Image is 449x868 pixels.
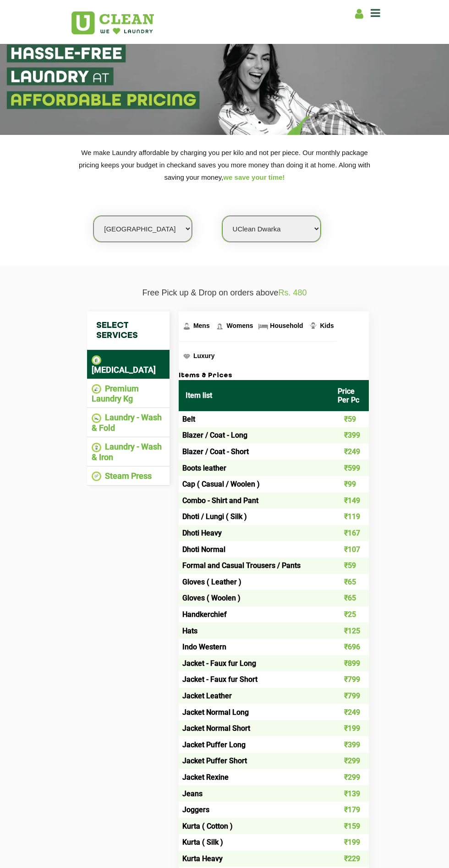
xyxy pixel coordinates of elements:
img: UClean Laundry and Dry Cleaning [71,11,154,34]
td: ₹299 [331,769,369,786]
span: Rs. 480 [279,288,307,297]
td: ₹399 [331,736,369,753]
td: Dhoti Heavy [179,525,331,541]
td: ₹167 [331,525,369,541]
th: Price Per Pc [331,380,369,411]
th: Item list [179,380,331,411]
td: ₹59 [331,557,369,574]
td: ₹65 [331,590,369,606]
td: Gloves ( Woolen ) [179,590,331,606]
td: Dhoti / Lungi ( Silk ) [179,509,331,525]
img: Womens [214,321,225,332]
td: ₹899 [331,655,369,672]
td: Indo Western [179,639,331,655]
td: Formal and Casual Trousers / Pants [179,557,331,574]
li: Laundry - Wash & Iron [92,442,165,462]
span: Kids [320,322,334,329]
span: Household [270,322,303,329]
td: ₹199 [331,720,369,737]
img: Mens [181,321,192,332]
td: ₹65 [331,574,369,590]
td: Jacket Normal Long [179,704,331,720]
p: Free Pick up & Drop on orders above [71,288,378,298]
span: we save your time! [223,173,285,181]
td: Joggers [179,802,331,818]
td: Jacket Leather [179,688,331,704]
td: Belt [179,411,331,428]
td: Jeans [179,785,331,802]
td: ₹399 [331,427,369,444]
img: Steam Press [92,472,101,481]
td: ₹249 [331,704,369,720]
img: Household [257,321,269,332]
td: Jacket Normal Short [179,720,331,737]
td: ₹119 [331,509,369,525]
h4: Select Services [87,311,170,350]
td: ₹229 [331,851,369,867]
td: ₹599 [331,460,369,476]
td: ₹159 [331,818,369,834]
span: Mens [193,322,210,329]
td: ₹99 [331,476,369,493]
img: Dry Cleaning [92,355,101,365]
li: Steam Press [92,471,165,482]
h3: Items & Prices [179,372,369,380]
td: ₹799 [331,688,369,704]
span: Luxury [193,352,215,359]
td: ₹149 [331,493,369,509]
td: ₹799 [331,671,369,688]
td: Blazer / Coat - Short [179,444,331,460]
td: Jacket Puffer Short [179,753,331,769]
li: [MEDICAL_DATA] [92,354,165,375]
td: Combo - Shirt and Pant [179,493,331,509]
td: ₹179 [331,802,369,818]
td: Hats [179,622,331,639]
img: Laundry - Wash & Iron [92,443,101,452]
td: Jacket - Faux fur Short [179,671,331,688]
td: Jacket - Faux fur Long [179,655,331,672]
td: ₹696 [331,639,369,655]
td: ₹125 [331,622,369,639]
td: Kurta ( Cotton ) [179,818,331,834]
td: ₹107 [331,541,369,557]
td: Cap ( Casual / Woolen ) [179,476,331,493]
td: ₹139 [331,785,369,802]
img: Luxury [181,351,192,362]
img: Premium Laundry Kg [92,384,101,394]
td: ₹59 [331,411,369,428]
td: ₹25 [331,606,369,623]
p: We make Laundry affordable by charging you per kilo and not per piece. Our monthly package pricin... [71,146,378,183]
li: Laundry - Wash & Fold [92,413,165,433]
td: ₹299 [331,753,369,769]
td: Blazer / Coat - Long [179,427,331,444]
td: Kurta ( Silk ) [179,834,331,851]
li: Premium Laundry Kg [92,384,165,404]
td: Kurta Heavy [179,851,331,867]
td: Boots leather [179,460,331,476]
td: Dhoti Normal [179,541,331,557]
img: Kids [307,321,319,332]
td: Jacket Puffer Long [179,736,331,753]
span: Womens [226,322,253,329]
img: Laundry - Wash & Fold [92,413,101,423]
td: Handkerchief [179,606,331,623]
td: ₹249 [331,444,369,460]
td: Gloves ( Leather ) [179,574,331,590]
td: ₹199 [331,834,369,851]
td: Jacket Rexine [179,769,331,786]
